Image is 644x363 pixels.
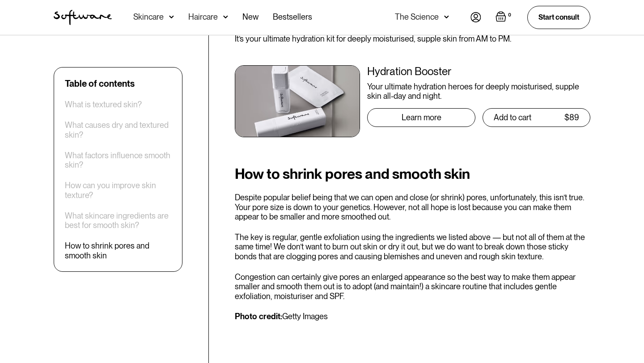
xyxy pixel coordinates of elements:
div: The Science [395,13,439,21]
a: What is textured skin? [65,100,142,110]
img: arrow down [223,13,228,21]
img: arrow down [169,13,174,21]
div: 0 [506,11,513,19]
a: What factors influence smooth skin? [65,151,171,170]
div: Learn more [402,113,441,122]
h2: How to shrink pores and smooth skin [235,166,590,182]
div: $89 [564,113,579,122]
p: Congestion can certainly give pores an enlarged appearance so the best way to make them appear sm... [235,272,590,301]
a: What causes dry and textured skin? [65,120,171,139]
div: Add to cart [494,113,531,122]
img: arrow down [444,13,449,21]
p: The key is regular, gentle exfoliation using the ingredients we listed above — but not all of the... [235,232,590,262]
a: home [54,10,112,25]
p: Getty Images [235,312,590,321]
div: Hydration Booster [367,65,590,78]
p: Despite popular belief being that we can open and close (or shrink) pores, unfortunately, this is... [235,193,590,222]
a: What skincare ingredients are best for smooth skin? [65,211,171,230]
div: Your ultimate hydration heroes for deeply moisturised, supple skin all-day and night. [367,82,590,101]
a: Open empty cart [496,11,513,24]
img: Software Logo [54,10,112,25]
div: Skincare [133,13,164,21]
a: How can you improve skin texture? [65,181,171,200]
strong: Photo credit: [235,312,282,321]
a: How to shrink pores and smooth skin [65,241,171,260]
div: Haircare [188,13,218,21]
a: Start consult [527,6,590,29]
div: Table of contents [65,78,135,89]
a: Hydration BoosterYour ultimate hydration heroes for deeply moisturised, supple skin all-day and n... [235,65,590,137]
